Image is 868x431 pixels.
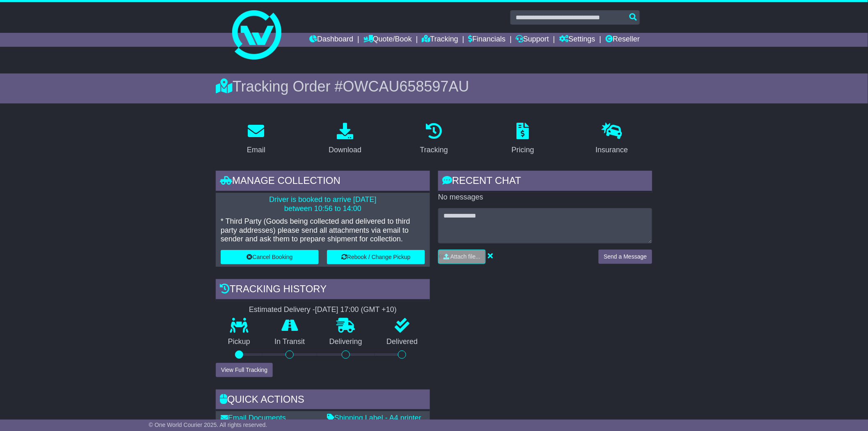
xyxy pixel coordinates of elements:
a: Shipping Label - A4 printer [327,414,421,422]
a: Quote/Book [363,33,412,47]
span: OWCAU658597AU [343,78,469,95]
p: Pickup [216,337,263,346]
div: Quick Actions [216,390,430,412]
button: Rebook / Change Pickup [327,250,425,264]
div: Download [329,144,361,156]
p: In Transit [263,337,318,346]
div: [DATE] 17:00 (GMT +10) [315,305,397,314]
a: Reseller [605,33,640,47]
p: Delivering [317,337,375,346]
div: Manage collection [216,171,430,193]
div: Tracking Order # [216,78,652,95]
a: Insurance [590,120,633,158]
a: Financials [468,33,506,47]
a: Pricing [506,120,539,158]
div: RECENT CHAT [438,171,652,193]
button: Send a Message [598,250,652,264]
a: Tracking [415,120,453,158]
a: Support [516,33,549,47]
p: No messages [438,193,652,202]
div: Insurance [596,144,628,156]
div: Tracking [420,144,448,156]
p: Delivered [375,337,430,346]
p: * Third Party (Goods being collected and delivered to third party addresses) please send all atta... [221,217,425,244]
a: Settings [559,33,595,47]
button: Cancel Booking [221,250,319,264]
div: Email [247,144,265,156]
div: Estimated Delivery - [216,305,430,314]
a: Download [323,120,367,158]
span: © One World Courier 2025. All rights reserved. [149,422,267,428]
a: Email Documents [221,414,286,422]
p: Driver is booked to arrive [DATE] between 10:56 to 14:00 [221,195,425,213]
div: Tracking history [216,279,430,301]
button: View Full Tracking [216,363,273,377]
div: Pricing [512,144,534,156]
a: Dashboard [309,33,353,47]
a: Email [242,120,271,158]
a: Tracking [422,33,458,47]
